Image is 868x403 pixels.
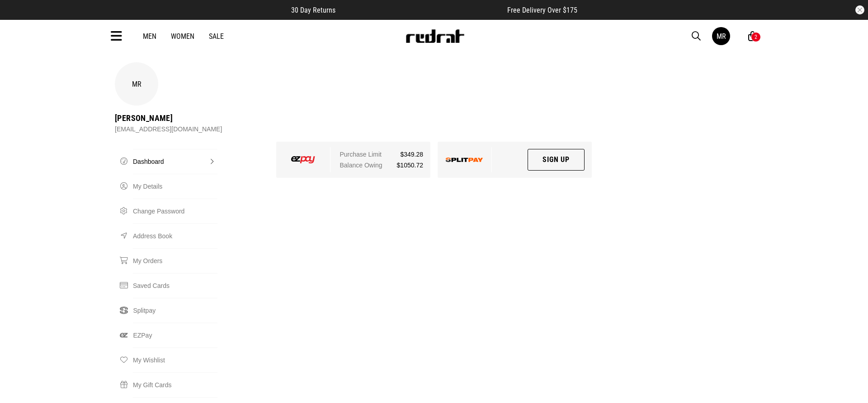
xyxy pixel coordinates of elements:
[340,149,423,160] div: Purchase Limit
[133,298,217,323] a: Splitpay
[507,6,577,14] span: Free Delivery Over $175
[133,199,217,223] a: Change Password
[143,32,156,41] a: Men
[171,32,194,41] a: Women
[133,174,217,199] a: My Details
[340,160,423,171] div: Balance Owing
[717,32,726,41] div: MR
[405,29,465,43] img: Redrat logo
[133,347,217,372] a: My Wishlist
[115,62,158,106] div: MR
[133,323,217,347] a: EZPay
[528,149,585,171] a: Sign Up
[115,113,222,124] div: [PERSON_NAME]
[748,32,757,41] a: 2
[133,149,217,174] a: Dashboard
[446,157,483,162] img: splitpay
[133,273,217,298] a: Saved Cards
[133,223,217,248] a: Address Book
[397,160,423,171] span: $1050.72
[133,248,217,273] a: My Orders
[354,5,489,14] iframe: Customer reviews powered by Trustpilot
[115,124,222,134] div: [EMAIL_ADDRESS][DOMAIN_NAME]
[400,149,423,160] span: $349.28
[755,34,757,40] div: 2
[133,372,217,397] a: My Gift Cards
[209,32,224,41] a: Sale
[7,4,34,31] button: Open LiveChat chat widget
[291,6,335,14] span: 30 Day Returns
[291,156,315,163] img: ezpay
